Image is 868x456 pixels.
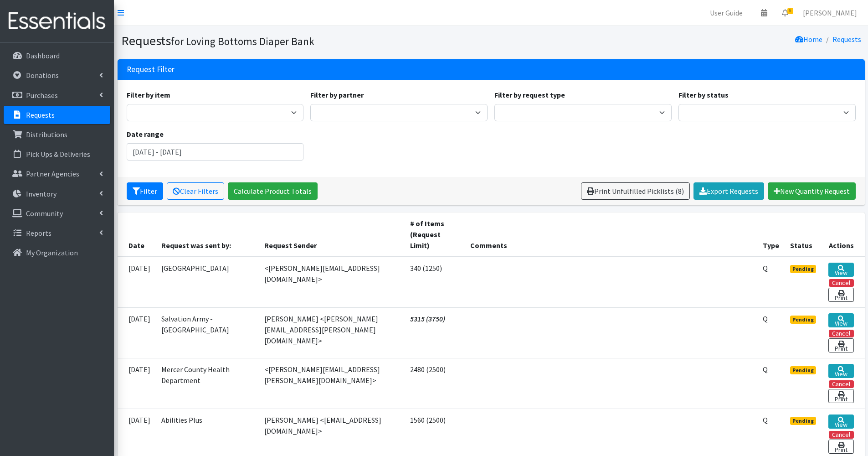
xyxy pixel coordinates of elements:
a: Home [795,35,822,44]
th: Date [118,212,156,257]
a: Requests [832,35,861,44]
p: Partner Agencies [26,169,79,178]
label: Date range [127,129,164,140]
td: Mercer County Health Department [156,358,259,409]
p: Requests [26,110,55,119]
label: Filter by item [127,89,170,100]
p: Dashboard [26,51,60,60]
span: Pending [790,366,816,374]
a: View [828,263,854,277]
button: Cancel [829,380,854,388]
a: Requests [4,106,110,124]
td: [DATE] [118,257,156,308]
button: Cancel [829,330,854,337]
a: Purchases [4,86,110,104]
abbr: Quantity [763,264,768,273]
a: Inventory [4,185,110,203]
th: Actions [823,212,865,257]
span: 8 [787,8,793,14]
td: <[PERSON_NAME][EMAIL_ADDRESS][DOMAIN_NAME]> [259,257,405,308]
span: Pending [790,417,816,425]
a: Pick Ups & Deliveries [4,145,110,163]
p: My Organization [26,248,78,257]
a: 8 [775,4,796,22]
p: Distributions [26,130,67,139]
button: Cancel [829,279,854,287]
h1: Requests [121,33,488,49]
span: Pending [790,265,816,273]
a: Print [828,288,854,302]
img: HumanEssentials [4,6,110,36]
td: Salvation Army - [GEOGRAPHIC_DATA] [156,307,259,358]
a: Export Requests [693,182,764,200]
a: View [828,364,854,378]
p: Purchases [26,91,58,100]
label: Filter by status [678,89,729,100]
td: 5315 (3750) [405,307,465,358]
a: View [828,313,854,327]
th: Request Sender [259,212,405,257]
label: Filter by partner [310,89,364,100]
p: Community [26,209,63,218]
a: View [828,415,854,429]
a: My Organization [4,244,110,262]
abbr: Quantity [763,314,768,323]
a: Calculate Product Totals [228,182,318,200]
label: Filter by request type [494,89,565,100]
td: 2480 (2500) [405,358,465,409]
th: # of Items (Request Limit) [405,212,465,257]
a: [PERSON_NAME] [796,4,864,22]
a: User Guide [703,4,750,22]
p: Donations [26,71,59,80]
th: Type [757,212,785,257]
th: Status [785,212,823,257]
td: [DATE] [118,358,156,409]
td: 340 (1250) [405,257,465,308]
input: January 1, 2011 - December 31, 2011 [127,143,304,161]
p: Inventory [26,189,56,198]
a: New Quantity Request [768,182,856,200]
th: Request was sent by: [156,212,259,257]
a: Print [828,440,854,454]
a: Distributions [4,125,110,144]
th: Comments [465,212,758,257]
abbr: Quantity [763,415,768,425]
a: Dashboard [4,47,110,65]
a: Donations [4,66,110,84]
h3: Request Filter [127,65,175,74]
a: Print Unfulfilled Picklists (8) [581,182,690,200]
button: Filter [127,182,163,200]
td: [GEOGRAPHIC_DATA] [156,257,259,308]
td: <[PERSON_NAME][EMAIL_ADDRESS][PERSON_NAME][DOMAIN_NAME]> [259,358,405,409]
a: Print [828,338,854,352]
p: Pick Ups & Deliveries [26,150,90,159]
p: Reports [26,228,51,238]
a: Print [828,389,854,403]
a: Clear Filters [167,182,224,200]
a: Community [4,204,110,223]
a: Reports [4,224,110,242]
a: Partner Agencies [4,165,110,183]
button: Cancel [829,431,854,439]
td: [PERSON_NAME] <[PERSON_NAME][EMAIL_ADDRESS][PERSON_NAME][DOMAIN_NAME]> [259,307,405,358]
span: Pending [790,316,816,324]
abbr: Quantity [763,365,768,374]
td: [DATE] [118,307,156,358]
small: for Loving Bottoms Diaper Bank [171,35,314,48]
